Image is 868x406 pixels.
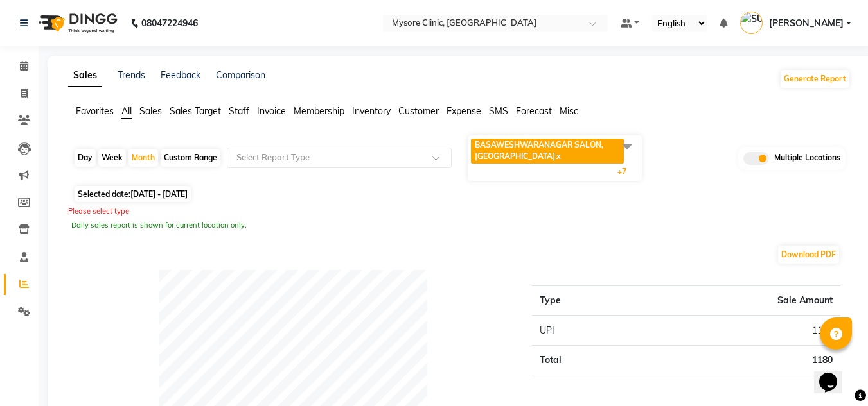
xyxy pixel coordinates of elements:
th: Type [532,285,639,316]
td: 1180 [639,316,840,346]
a: Feedback [161,69,200,81]
span: Sales Target [170,105,221,117]
img: SUJAY [740,12,763,34]
div: Please select type [68,206,851,217]
span: Membership [294,105,344,117]
span: Staff [229,105,249,117]
span: BASAWESHWARANAGAR SALON, [GEOGRAPHIC_DATA] [475,140,603,161]
a: Comparison [216,69,265,81]
span: +7 [617,167,636,176]
td: UPI [532,316,639,346]
span: [DATE] - [DATE] [130,189,188,199]
a: Trends [118,69,145,81]
span: Selected date: [75,186,191,202]
iframe: chat widget [814,355,855,393]
td: 1180 [639,345,840,375]
div: Day [75,149,96,167]
button: Generate Report [781,70,849,88]
button: Download PDF [778,246,839,264]
a: x [555,151,561,161]
span: Misc [560,105,578,117]
span: SMS [489,105,508,117]
div: Month [128,149,158,167]
span: Inventory [352,105,391,117]
span: Customer [398,105,439,117]
span: Sales [139,105,162,117]
a: Sales [68,64,102,87]
span: Expense [447,105,481,117]
td: Total [532,345,639,375]
div: Week [98,149,126,167]
span: Forecast [516,105,552,117]
div: Daily sales report is shown for current location only. [71,220,847,231]
span: All [121,105,132,117]
img: logo [33,5,121,41]
th: Sale Amount [639,285,840,316]
span: Invoice [257,105,286,117]
span: Favorites [76,105,114,117]
b: 08047224946 [141,5,198,41]
span: [PERSON_NAME] [769,17,844,30]
span: Multiple Locations [774,152,840,165]
div: Custom Range [161,149,220,167]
